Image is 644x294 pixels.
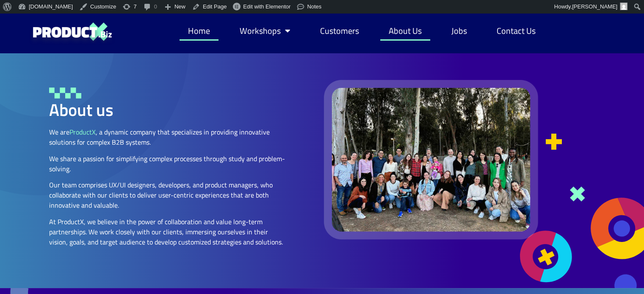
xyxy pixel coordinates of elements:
a: Jobs [443,21,475,41]
span: ProductX [69,127,96,137]
p: Our team comprises UX/UI designers, developers, and product managers, who collaborate with our cl... [49,180,287,210]
p: We are , a dynamic company that specializes in providing innovative solutions for complex B2B sys... [49,127,287,147]
h2: About us [49,102,287,118]
span: [PERSON_NAME] [572,3,617,10]
a: Home [180,21,218,41]
p: We share a passion for simplifying complex processes through study and problem-solving. [49,154,287,174]
span: Edit with Elementor [243,3,290,10]
nav: Menu [180,21,544,41]
a: About Us [380,21,430,41]
a: Workshops [231,21,299,41]
a: Customers [312,21,368,41]
p: At ProductX, we believe in the power of collaboration and value long-term partnerships. We work c... [49,217,287,247]
a: Contact Us [488,21,544,41]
